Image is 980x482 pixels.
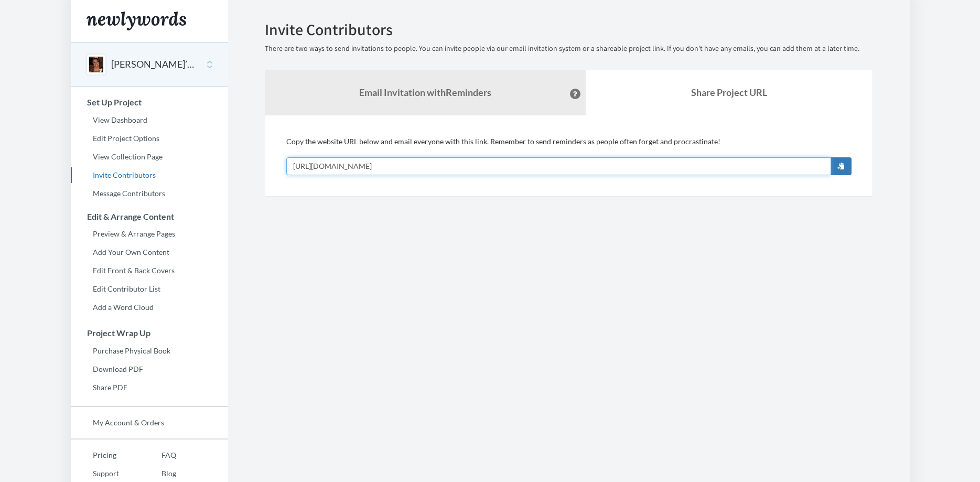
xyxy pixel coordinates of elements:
[71,131,228,146] a: Edit Project Options
[71,263,228,279] a: Edit Front & Back Covers
[359,87,491,98] strong: Email Invitation with Reminders
[71,415,228,431] a: My Account & Orders
[71,244,228,260] a: Add Your Own Content
[71,212,228,221] h3: Edit & Arrange Content
[21,7,59,17] span: Support
[71,112,228,128] a: View Dashboard
[71,167,228,183] a: Invite Contributors
[71,281,228,297] a: Edit Contributor List
[71,343,228,359] a: Purchase Physical Book
[139,447,176,463] a: FAQ
[71,380,228,395] a: Share PDF
[265,21,873,38] h2: Invite Contributors
[87,12,186,30] img: Newlywords logo
[111,58,196,71] button: [PERSON_NAME]’s 80th birthday
[71,149,228,165] a: View Collection Page
[71,447,139,463] a: Pricing
[71,226,228,242] a: Preview & Arrange Pages
[691,87,767,98] b: Share Project URL
[71,98,228,107] h3: Set Up Project
[265,44,873,54] p: There are two ways to send invitations to people. You can invite people via our email invitation ...
[139,466,176,481] a: Blog
[71,328,228,338] h3: Project Wrap Up
[71,361,228,377] a: Download PDF
[71,466,139,481] a: Support
[71,186,228,201] a: Message Contributors
[71,299,228,315] a: Add a Word Cloud
[286,136,852,175] div: Copy the website URL below and email everyone with this link. Remember to send reminders as peopl...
